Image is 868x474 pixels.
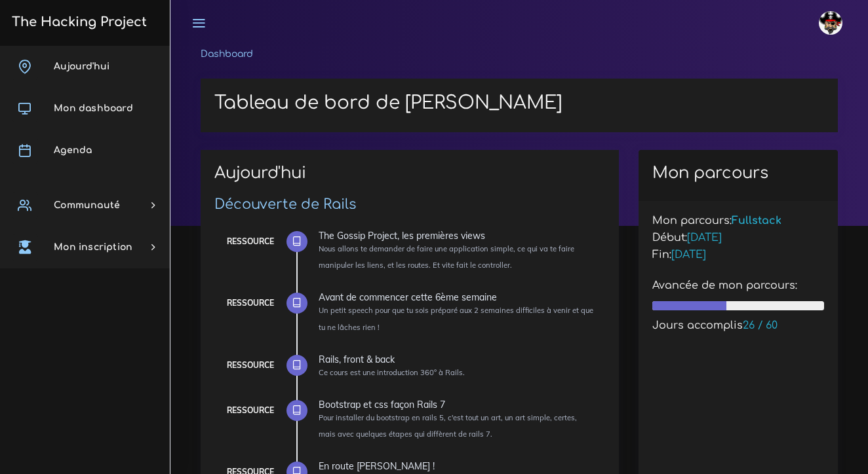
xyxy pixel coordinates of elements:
small: Un petit speech pour que tu sois préparé aux 2 semaines difficiles à venir et que tu ne lâches ri... [319,306,593,331]
div: Ressource [227,234,274,249]
h5: Fin: [652,249,824,261]
small: Nous allons te demander de faire une application simple, ce qui va te faire manipuler les liens, ... [319,244,574,270]
h5: Jours accomplis [652,319,824,332]
div: Ressource [227,296,274,310]
span: Mon inscription [54,242,132,252]
a: Découverte de Rails [214,196,356,212]
small: Pour installer du bootstrap en rails 5, c'est tout un art, un art simple, certes, mais avec quelq... [319,413,577,439]
div: En route [PERSON_NAME] ! [319,462,595,471]
h5: Avancée de mon parcours: [652,280,824,292]
h5: Début: [652,232,824,244]
span: [DATE] [687,232,722,244]
span: Aujourd'hui [54,62,109,71]
div: The Gossip Project, les premières views [319,231,595,240]
div: Ressource [227,358,274,373]
span: [DATE] [671,249,706,261]
div: Ressource [227,403,274,418]
div: Bootstrap et css façon Rails 7 [319,400,595,409]
h5: Mon parcours: [652,215,824,227]
span: Mon dashboard [54,103,133,113]
img: avatar [819,11,842,35]
span: Agenda [54,145,92,155]
span: Communauté [54,200,120,210]
h3: The Hacking Project [8,15,147,29]
span: 26 / 60 [743,319,778,331]
small: Ce cours est une introduction 360° à Rails. [319,368,465,377]
div: Rails, front & back [319,355,595,364]
span: Fullstack [732,215,781,227]
h2: Mon parcours [652,164,824,183]
h2: Aujourd'hui [214,164,605,192]
h1: Tableau de bord de [PERSON_NAME] [214,92,824,115]
a: Dashboard [201,49,253,59]
div: Avant de commencer cette 6ème semaine [319,293,595,302]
